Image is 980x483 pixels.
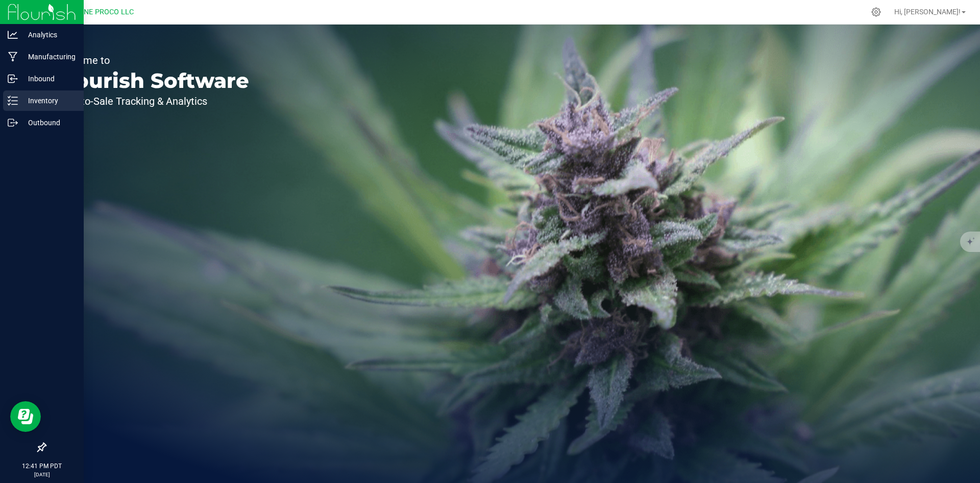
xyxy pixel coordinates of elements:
inline-svg: Inbound [8,74,18,84]
p: Inbound [18,73,79,85]
div: Manage settings [870,7,883,17]
inline-svg: Analytics [8,30,18,40]
inline-svg: Inventory [8,96,18,106]
inline-svg: Outbound [8,118,18,128]
span: DUNE PROCO LLC [75,8,134,16]
p: Welcome to [55,55,249,65]
inline-svg: Manufacturing [8,52,18,62]
p: Seed-to-Sale Tracking & Analytics [55,96,249,106]
p: 12:41 PM PDT [5,462,79,471]
span: Hi, [PERSON_NAME]! [894,8,961,16]
p: Outbound [18,117,79,129]
p: Inventory [18,95,79,107]
p: [DATE] [5,471,79,478]
p: Flourish Software [55,71,249,91]
iframe: Resource center [10,401,41,432]
p: Analytics [18,29,79,41]
p: Manufacturing [18,51,79,63]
